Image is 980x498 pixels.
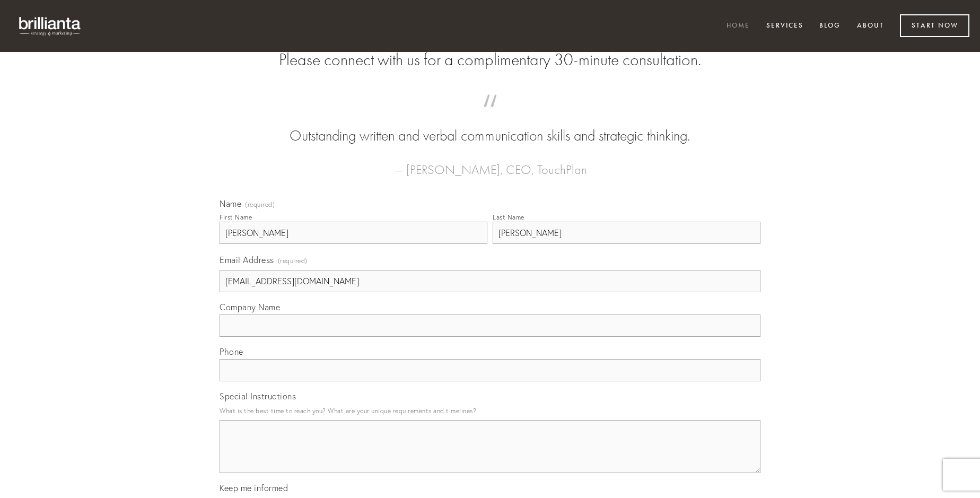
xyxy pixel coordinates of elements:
[720,18,757,35] a: Home
[759,18,810,35] a: Services
[493,213,524,221] div: Last Name
[220,198,241,209] span: Name
[220,255,274,265] span: Email Address
[245,202,275,208] span: (required)
[850,18,891,35] a: About
[220,302,280,312] span: Company Name
[900,14,969,37] a: Start Now
[220,50,760,70] h2: Please connect with us for a complimentary 30-minute consultation.
[237,105,743,126] span: “
[220,483,288,493] span: Keep me informed
[220,391,296,401] span: Special Instructions
[11,11,90,41] img: brillianta - research, strategy, marketing
[237,146,743,180] figcaption: — [PERSON_NAME], CEO, TouchPlan
[220,213,252,221] div: First Name
[220,346,243,357] span: Phone
[812,18,847,35] a: Blog
[237,105,743,146] blockquote: Outstanding written and verbal communication skills and strategic thinking.
[278,254,308,268] span: (required)
[220,404,760,418] p: What is the best time to reach you? What are your unique requirements and timelines?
